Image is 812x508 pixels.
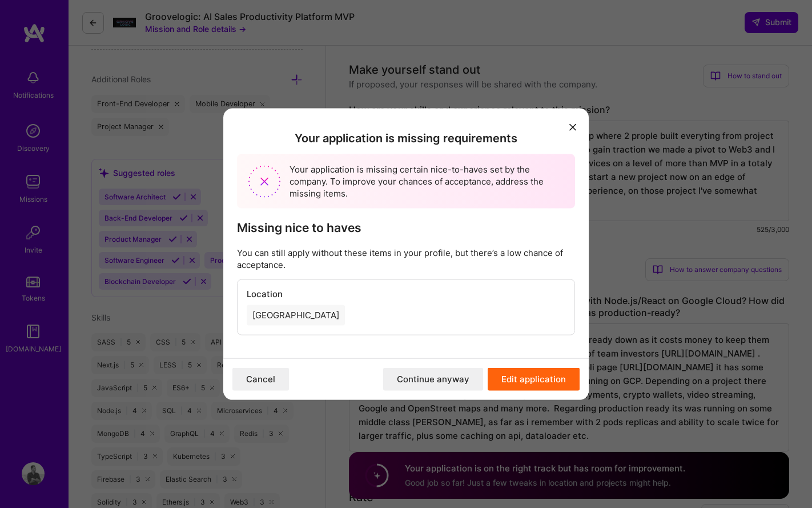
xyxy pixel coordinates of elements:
[248,165,280,197] img: Missing requirements
[237,247,575,271] p: You can still apply without these items in your profile, but there’s a low chance of acceptance.
[383,368,483,391] button: Continue anyway
[237,154,575,209] div: Your application is missing certain nice-to-haves set by the company. To improve your chances of ...
[247,289,565,299] h4: Location
[247,305,345,326] div: [GEOGRAPHIC_DATA]
[569,124,576,131] i: icon Close
[237,221,575,235] h3: Missing nice to haves
[232,368,289,391] button: Cancel
[223,108,589,400] div: modal
[237,131,575,145] h2: Your application is missing requirements
[488,368,580,391] button: Edit application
